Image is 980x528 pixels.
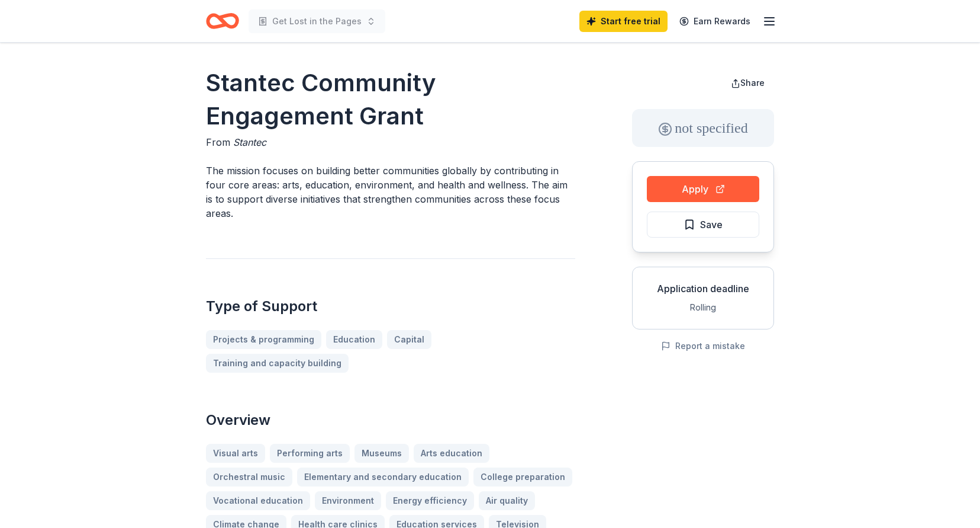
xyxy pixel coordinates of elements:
a: Capital [387,330,431,349]
div: not specified [632,109,774,147]
p: The mission focuses on building better communities globally by contributing in four core areas: a... [206,164,575,220]
span: Stantec [233,136,266,148]
button: Save [647,212,759,238]
div: From [206,135,575,149]
span: Get Lost in the Pages [272,14,362,28]
a: Training and capacity building [206,354,349,373]
h1: Stantec Community Engagement Grant [206,66,575,133]
a: Home [206,7,239,35]
a: Education [326,330,382,349]
span: Save [700,217,723,232]
a: Earn Rewards [672,11,757,32]
a: Start free trial [579,11,668,32]
h2: Type of Support [206,297,575,316]
div: Rolling [642,300,764,315]
button: Report a mistake [661,339,745,353]
h2: Overview [206,411,575,430]
button: Share [721,71,774,95]
a: Projects & programming [206,330,321,349]
button: Get Lost in the Pages [249,9,385,33]
button: Apply [647,176,759,202]
span: Share [740,78,765,88]
div: Application deadline [642,281,764,296]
